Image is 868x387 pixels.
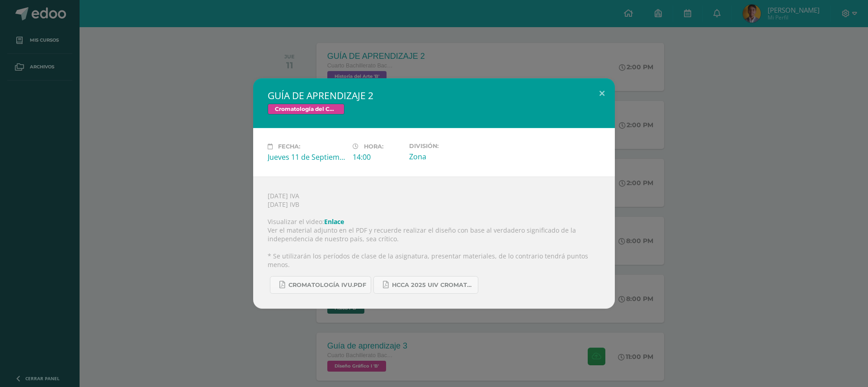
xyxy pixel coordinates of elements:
div: 14:00 [353,152,402,162]
span: Hora: [364,143,383,150]
div: [DATE] IVA [DATE] IVB Visualizar el video: Ver el material adjunto en el PDF y recuerde realizar ... [253,177,615,309]
div: Zona [409,152,487,162]
span: Cromatología del Color [268,104,344,115]
a: CROMATOLOGÍA IVU.pdf [270,276,371,294]
span: Fecha: [278,143,300,150]
button: Close (Esc) [589,78,615,109]
span: CROMATOLOGÍA IVU.pdf [288,282,366,289]
a: HCCA 2025 UIV CROMATOLOGÍA DEL COLOR.docx.pdf [373,276,478,294]
div: Jueves 11 de Septiembre [268,152,345,162]
label: División: [409,143,487,149]
a: Enlace [324,217,344,226]
span: HCCA 2025 UIV CROMATOLOGÍA DEL COLOR.docx.pdf [392,282,473,289]
h2: GUÍA DE APRENDIZAJE 2 [268,89,600,102]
